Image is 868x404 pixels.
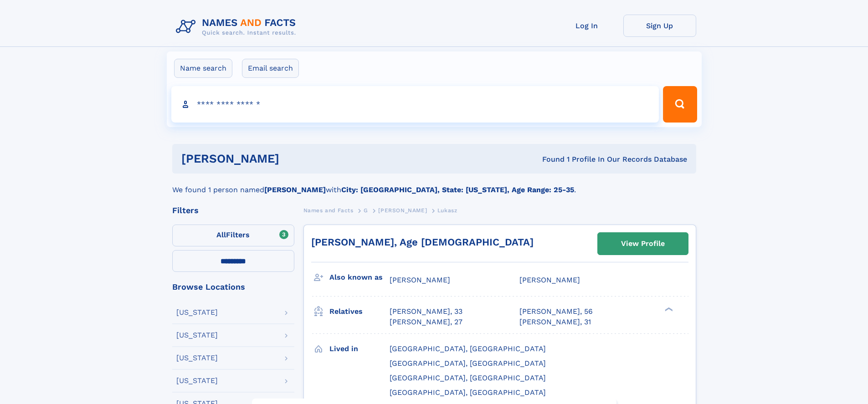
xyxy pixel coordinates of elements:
h3: Also known as [329,270,390,285]
div: [US_STATE] [176,354,218,362]
span: All [216,230,226,239]
h3: Lived in [329,341,390,357]
label: Filters [172,225,294,246]
div: ❯ [663,307,673,312]
div: [US_STATE] [176,332,218,339]
span: [PERSON_NAME] [519,276,580,284]
a: [PERSON_NAME], 56 [519,307,593,317]
a: [PERSON_NAME], Age [DEMOGRAPHIC_DATA] [311,236,534,248]
div: Filters [172,206,294,215]
span: [PERSON_NAME] [390,276,450,284]
label: Name search [174,59,232,78]
a: [PERSON_NAME] [378,205,427,216]
div: Browse Locations [172,283,294,291]
div: [US_STATE] [176,309,218,316]
span: [GEOGRAPHIC_DATA], [GEOGRAPHIC_DATA] [390,344,546,353]
label: Email search [242,59,299,78]
a: Sign Up [623,15,696,37]
div: Found 1 Profile In Our Records Database [411,154,687,164]
h1: [PERSON_NAME] [181,153,411,164]
input: search input [171,86,659,123]
button: Search Button [663,86,697,123]
a: [PERSON_NAME], 31 [519,317,591,327]
div: [US_STATE] [176,377,218,384]
b: City: [GEOGRAPHIC_DATA], State: [US_STATE], Age Range: 25-35 [341,185,574,194]
a: [PERSON_NAME], 27 [390,317,462,327]
a: [PERSON_NAME], 33 [390,307,462,317]
div: We found 1 person named with . [172,174,696,195]
div: View Profile [621,233,665,254]
span: [GEOGRAPHIC_DATA], [GEOGRAPHIC_DATA] [390,388,546,397]
a: G [364,205,368,216]
span: Lukasz [437,207,457,214]
span: [GEOGRAPHIC_DATA], [GEOGRAPHIC_DATA] [390,359,546,368]
h3: Relatives [329,304,390,319]
b: [PERSON_NAME] [264,185,326,194]
a: Log In [550,15,623,37]
a: View Profile [598,233,688,255]
span: [PERSON_NAME] [378,207,427,214]
span: [GEOGRAPHIC_DATA], [GEOGRAPHIC_DATA] [390,373,546,382]
span: G [364,207,368,214]
img: Logo Names and Facts [172,15,303,39]
a: Names and Facts [303,205,354,216]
